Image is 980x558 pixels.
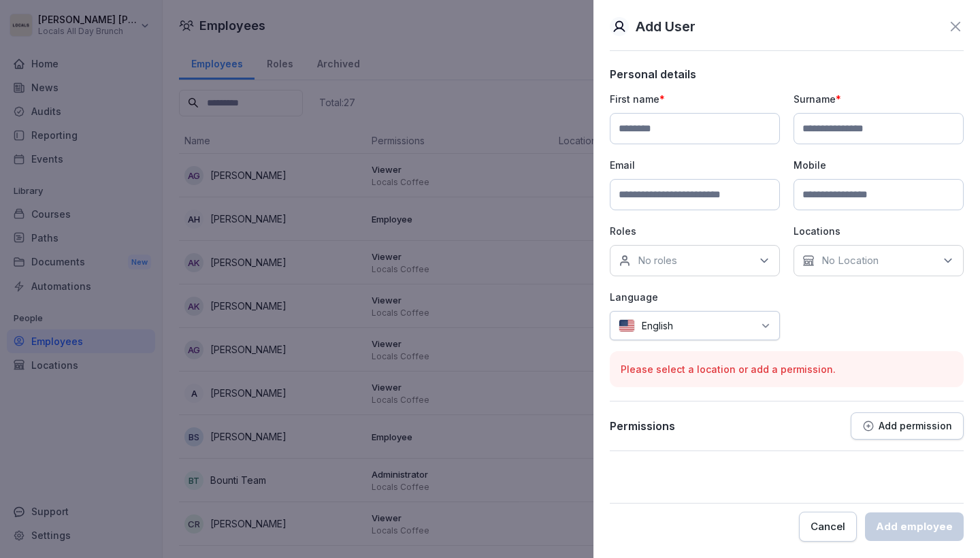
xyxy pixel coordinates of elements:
[865,512,964,541] button: Add employee
[610,224,780,238] p: Roles
[876,519,953,534] div: Add employee
[610,67,964,81] p: Personal details
[610,290,780,304] p: Language
[879,421,952,431] p: Add permission
[636,16,696,37] p: Add User
[794,158,964,172] p: Mobile
[794,224,964,238] p: Locations
[610,158,780,172] p: Email
[811,519,845,534] div: Cancel
[610,92,780,106] p: First name
[799,512,857,542] button: Cancel
[638,254,677,267] p: No roles
[610,311,780,340] div: English
[610,419,675,433] p: Permissions
[621,362,953,376] p: Please select a location or add a permission.
[821,254,879,267] p: No Location
[619,319,635,332] img: us.svg
[794,92,964,106] p: Surname
[851,412,964,440] button: Add permission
